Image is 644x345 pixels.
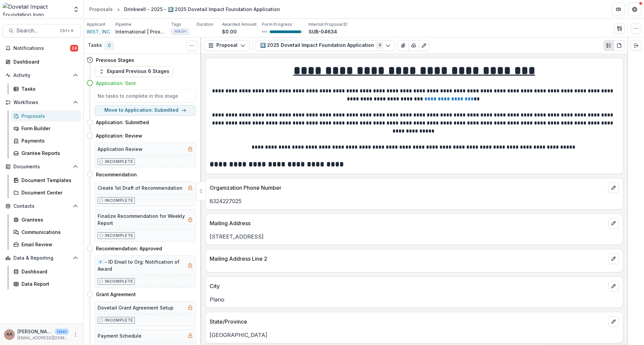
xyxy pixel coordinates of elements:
a: Dashboard [11,266,81,277]
button: Open entity switcher [71,3,81,16]
button: PDF view [614,40,625,51]
div: Grantees [21,216,75,223]
div: Email Review [21,241,75,248]
p: State/Province [210,318,605,326]
button: Move to Application: Submitted [95,105,196,116]
span: Data & Reporting [13,255,70,261]
button: More [71,331,79,339]
button: Open Documents [3,161,81,172]
span: Workflows [13,100,70,105]
h5: Payment Schedule [98,332,142,339]
button: Open Workflows [3,97,81,108]
img: Dovetail Impact Foundation logo [3,3,69,16]
div: Dashboard [13,58,75,65]
button: Partners [612,3,625,16]
div: Proposals [21,112,75,119]
button: Get Help [628,3,641,16]
p: City [210,282,605,290]
p: International | Prospects Pipeline [115,28,166,35]
h5: 📧 - ID Email to Org: Notification of Award [98,258,185,272]
p: [PERSON_NAME] [PERSON_NAME] [17,328,52,335]
p: Applicant [87,21,105,27]
p: Incomplete [105,197,133,203]
span: Contacts [13,203,70,209]
p: Plano [210,295,619,304]
p: [GEOGRAPHIC_DATA] [210,331,619,339]
h4: Application: Sent [96,80,136,87]
span: WASH [174,29,186,34]
h4: Application: Submitted [96,119,149,126]
h5: Finalize Recommendation for Weekly Report [98,212,185,227]
h4: Grant Agreement [96,291,136,298]
a: Grantee Reports [11,148,81,159]
h5: Create 1st Draft of Recommendation [98,184,182,191]
a: Document Center [11,187,81,198]
div: Dashboard [21,268,75,275]
a: Dashboard [3,56,81,67]
button: Notifications24 [3,43,81,54]
button: Search... [3,24,81,37]
button: Proposal [204,40,250,51]
div: Payments [21,137,75,144]
a: Proposals [87,4,115,14]
h5: No tasks to complete in this stage [98,92,193,99]
div: Proposals [89,6,113,13]
a: Data Report [11,278,81,289]
button: Expand right [631,40,641,51]
h3: Tasks [88,42,102,48]
p: [STREET_ADDRESS] [210,233,619,241]
h5: Application Review [98,146,143,153]
p: Incomplete [105,233,133,239]
button: Open Activity [3,70,81,81]
a: Proposals [11,110,81,121]
span: 24 [70,45,78,52]
p: 93 % [262,29,267,34]
p: SUB-04634 [309,28,337,35]
span: Notifications [13,46,70,51]
button: edit [608,281,619,291]
a: Tasks [11,83,81,94]
div: Tasks [21,85,75,92]
p: Tags [171,21,181,27]
div: Grantee Reports [21,150,75,157]
h4: Application: Review [96,132,142,139]
div: Form Builder [21,125,75,132]
p: Internal Proposal ID [309,21,347,27]
button: Toggle View Cancelled Tasks [186,40,197,51]
p: Mailing Address [210,219,605,227]
a: Document Templates [11,175,81,186]
span: Activity [13,73,70,78]
p: Organization Phone Number [210,184,605,192]
p: Incomplete [105,317,133,323]
a: Communications [11,227,81,238]
p: Incomplete [105,159,133,165]
button: Open Contacts [3,201,81,211]
button: View Attached Files [398,40,409,51]
div: Communications [21,229,75,236]
h4: Recommendation: Approved [96,245,162,252]
p: User [55,329,69,335]
p: Pipeline [115,21,131,27]
p: Form Progress [262,21,292,27]
div: Data Report [21,280,75,287]
button: edit [608,218,619,229]
h4: Previous Stages [96,57,134,64]
div: Drinkwell - 2025 - 4️⃣ 2025 Dovetail Impact Foundation Application [124,6,280,13]
a: Grantees [11,214,81,225]
a: Payments [11,135,81,146]
p: [EMAIL_ADDRESS][DOMAIN_NAME] [17,335,69,341]
button: Edit as form [419,40,429,51]
div: Ctrl + K [59,27,75,34]
button: 4️⃣ 2025 Dovetail Impact Foundation Application4 [256,40,395,51]
button: edit [608,253,619,264]
button: Open Data & Reporting [3,253,81,263]
p: Mailing Address Line 2 [210,255,605,263]
p: 8324227025 [210,197,619,205]
div: Amit Antony Alex [6,332,12,337]
h5: Dovetail Grant Agreement Setup [98,304,173,311]
p: Awarded Amount [222,21,257,27]
h4: Recommendation [96,171,137,178]
a: WIST, INC [87,28,110,35]
button: edit [608,316,619,327]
